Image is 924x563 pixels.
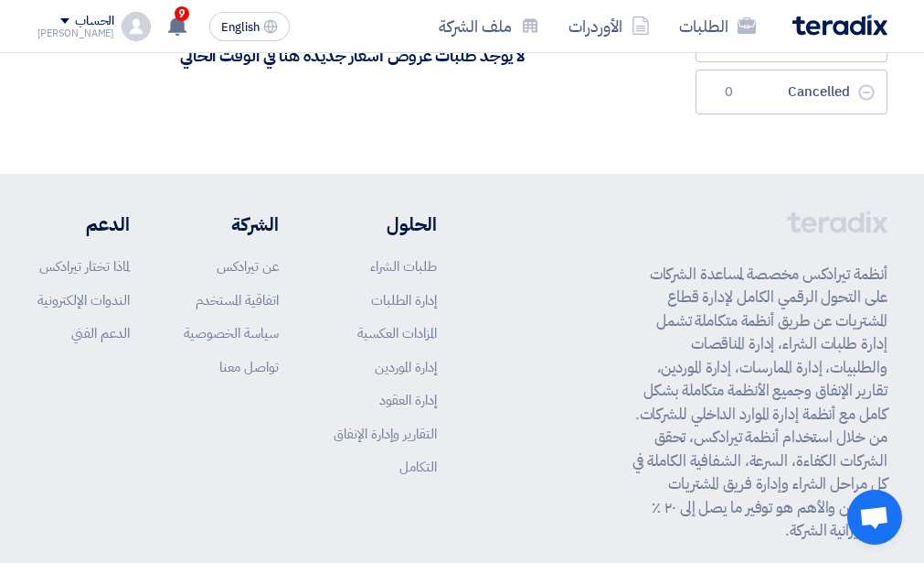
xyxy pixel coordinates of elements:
li: الدعم [37,211,130,238]
a: لماذا تختار تيرادكس [39,256,130,276]
a: إدارة الطلبات [371,290,437,310]
img: Teradix logo [792,15,887,36]
a: التقارير وإدارة الإنفاق [334,424,437,444]
a: Cancelled0 [696,70,887,114]
a: Open chat [847,490,902,545]
a: المزادات العكسية [357,323,437,343]
span: 0 [718,83,740,102]
a: الطلبات [664,5,770,48]
button: English [209,12,290,41]
p: أنظمة تيرادكس مخصصة لمساعدة الشركات على التحول الرقمي الكامل لإدارة قطاع المشتريات عن طريق أنظمة ... [632,263,887,543]
li: الشركة [184,211,279,238]
div: لا يوجد طلبات عروض أسعار جديدة هنا في الوقت الحالي [180,45,525,66]
a: طلبات الشراء [370,256,437,276]
a: الدعم الفني [71,323,130,343]
a: الأوردرات [554,5,664,48]
div: الحساب [75,14,114,29]
a: اتفاقية المستخدم [196,290,279,310]
a: إدارة الموردين [375,357,437,377]
li: الحلول [334,211,437,238]
a: التكامل [399,457,437,477]
a: ملف الشركة [424,5,554,48]
a: الندوات الإلكترونية [37,290,130,310]
a: إدارة العقود [379,390,437,410]
span: English [221,21,260,34]
a: عن تيرادكس [217,256,279,276]
div: [PERSON_NAME] [37,28,115,38]
span: 9 [175,6,189,21]
a: تواصل معنا [219,357,279,377]
a: سياسة الخصوصية [184,323,279,343]
img: profile_test.png [122,12,151,41]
